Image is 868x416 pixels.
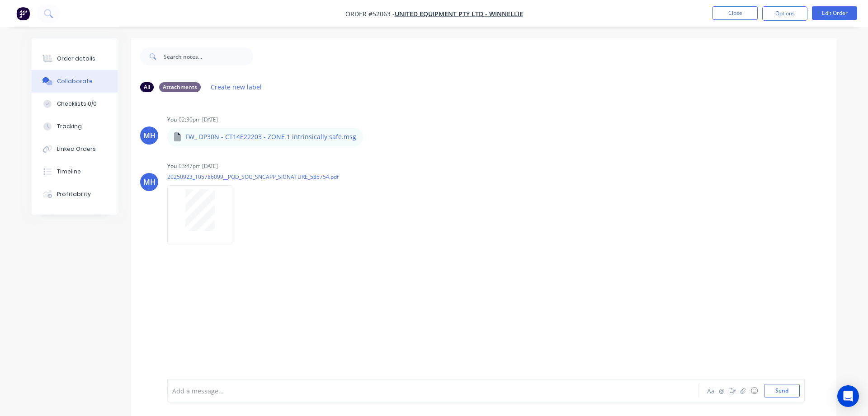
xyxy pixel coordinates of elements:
[32,115,118,138] button: Tracking
[32,47,118,70] button: Order details
[57,190,91,198] div: Profitability
[179,162,218,170] div: 03:47pm [DATE]
[764,384,800,397] button: Send
[32,93,118,115] button: Checklists 0/0
[837,385,859,407] div: Open Intercom Messenger
[812,6,857,20] button: Edit Order
[57,77,93,85] div: Collaborate
[712,6,758,20] button: Close
[32,160,118,183] button: Timeline
[159,82,201,92] div: Attachments
[705,385,716,396] button: Aa
[32,183,118,206] button: Profitability
[140,82,154,92] div: All
[762,6,807,21] button: Options
[179,116,218,124] div: 02:30pm [DATE]
[57,55,95,63] div: Order details
[167,173,339,181] p: 20250923_105786099__POD_SOG_SNCAPP_SIGNATURE_585754.pdf
[143,177,156,187] div: MH
[395,9,523,18] a: UNITED EQUIPMENT PTY LTD - WINNELLIE
[345,9,395,18] span: Order #52063 -
[749,385,759,396] button: ☺
[57,168,81,176] div: Timeline
[32,70,118,93] button: Collaborate
[716,385,727,396] button: @
[57,100,97,108] div: Checklists 0/0
[57,122,82,131] div: Tracking
[57,145,96,153] div: Linked Orders
[16,7,30,20] img: Factory
[206,81,267,93] button: Create new label
[164,47,253,65] input: Search notes...
[185,132,356,141] p: FW_ DP30N - CT14E22203 - ZONE 1 intrinsically safe.msg
[167,162,177,170] div: You
[167,116,177,124] div: You
[143,130,156,141] div: MH
[32,138,118,160] button: Linked Orders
